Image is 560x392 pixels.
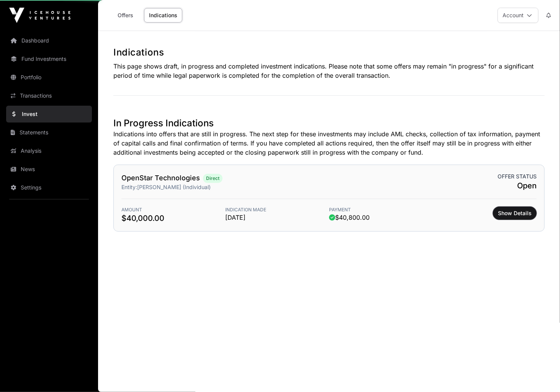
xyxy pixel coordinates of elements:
a: Indications [144,8,182,23]
a: News [6,161,92,178]
a: Invest [6,106,92,122]
img: Icehouse Ventures Logo [9,8,70,23]
span: Payment [329,207,433,213]
span: Amount [121,207,225,213]
a: Portfolio [6,69,92,86]
span: Show Details [498,209,532,217]
p: This page shows draft, in progress and completed investment indications. Please note that some of... [113,62,545,80]
span: [DATE] [225,213,329,222]
a: Statements [6,124,92,141]
a: Fund Investments [6,51,92,67]
h1: Indications [113,46,545,59]
span: Offer status [498,173,537,180]
h1: In Progress Indications [113,117,545,129]
span: Indication Made [225,207,329,213]
span: $40,800.00 [329,213,370,222]
a: Dashboard [6,32,92,49]
span: Entity: [121,184,137,190]
span: Open [498,180,537,191]
a: OpenStar Technologies [121,174,200,182]
button: Account [498,8,539,23]
p: Indications into offers that are still in progress. The next step for these investments may inclu... [113,129,545,157]
iframe: Chat Widget [522,355,560,392]
span: $40,000.00 [121,213,225,224]
span: Direct [206,175,219,181]
a: Analysis [6,142,92,159]
a: Offers [110,8,141,23]
a: Settings [6,179,92,196]
button: Show Details [493,207,537,220]
span: [PERSON_NAME] (Individual) [137,184,211,190]
a: Transactions [6,87,92,104]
